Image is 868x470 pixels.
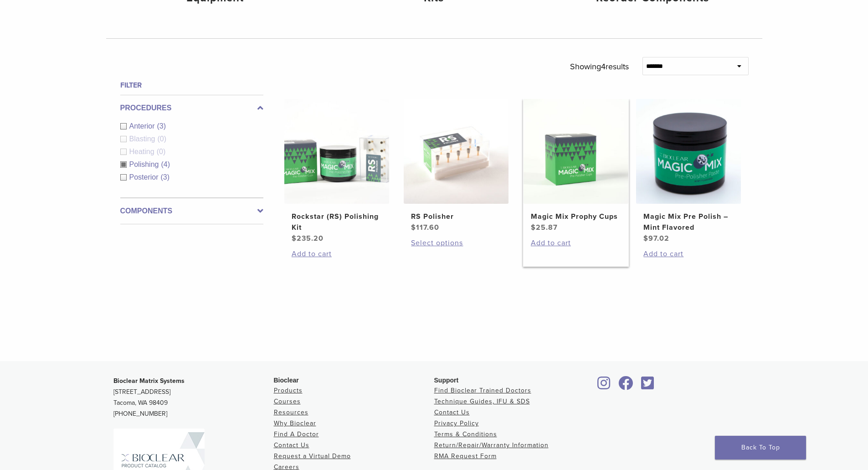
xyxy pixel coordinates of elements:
label: Procedures [120,103,263,114]
a: Find A Doctor [274,430,319,438]
a: Add to cart: “Magic Mix Prophy Cups” [531,238,621,248]
bdi: 235.20 [292,234,324,243]
a: Products [274,387,303,394]
a: Contact Us [274,441,309,449]
img: RS Polisher [404,99,508,204]
bdi: 25.87 [531,223,558,232]
a: RS PolisherRS Polisher $117.60 [403,99,509,233]
a: Terms & Conditions [434,430,497,438]
a: Bioclear [616,382,637,391]
a: Courses [274,398,301,405]
span: 4 [601,62,606,72]
span: Polishing [129,160,161,168]
a: Find Bioclear Trained Doctors [434,387,531,394]
a: Magic Mix Prophy CupsMagic Mix Prophy Cups $25.87 [523,99,629,233]
a: Bioclear [638,382,657,391]
img: Rockstar (RS) Polishing Kit [284,99,389,204]
a: Contact Us [434,408,470,416]
span: (0) [157,148,166,155]
span: $ [531,223,536,232]
span: (3) [161,173,170,181]
strong: Bioclear Matrix Systems [113,377,185,385]
span: $ [411,223,416,232]
h2: Magic Mix Pre Polish – Mint Flavored [643,211,734,233]
span: Anterior [129,122,157,130]
img: Magic Mix Prophy Cups [524,99,628,204]
a: Privacy Policy [434,419,479,427]
span: (4) [161,160,170,168]
label: Components [120,206,263,217]
span: Bioclear [274,377,299,384]
a: Request a Virtual Demo [274,452,351,460]
a: Magic Mix Pre Polish - Mint FlavoredMagic Mix Pre Polish – Mint Flavored $97.02 [636,99,742,244]
a: Add to cart: “Rockstar (RS) Polishing Kit” [292,248,382,259]
p: Showing results [570,57,629,76]
img: Magic Mix Pre Polish - Mint Flavored [636,99,741,204]
span: Heating [129,148,157,155]
a: Add to cart: “Magic Mix Pre Polish - Mint Flavored” [643,248,734,259]
a: Why Bioclear [274,419,316,427]
a: Rockstar (RS) Polishing KitRockstar (RS) Polishing Kit $235.20 [284,99,390,244]
h4: Filter [120,80,263,91]
a: Resources [274,408,308,416]
h2: RS Polisher [411,211,501,222]
span: $ [292,234,297,243]
span: Posterior [129,173,161,181]
span: Support [434,377,459,384]
span: (0) [157,135,166,143]
bdi: 117.60 [411,223,439,232]
a: Back To Top [715,436,806,460]
span: Blasting [129,135,158,143]
span: $ [643,234,648,243]
h2: Rockstar (RS) Polishing Kit [292,211,382,233]
a: RMA Request Form [434,452,497,460]
a: Technique Guides, IFU & SDS [434,398,530,405]
a: Bioclear [595,382,614,391]
a: Select options for “RS Polisher” [411,238,501,248]
a: Return/Repair/Warranty Information [434,441,549,449]
span: (3) [157,122,166,130]
bdi: 97.02 [643,234,669,243]
h2: Magic Mix Prophy Cups [531,211,621,222]
p: [STREET_ADDRESS] Tacoma, WA 98409 [PHONE_NUMBER] [113,376,274,419]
